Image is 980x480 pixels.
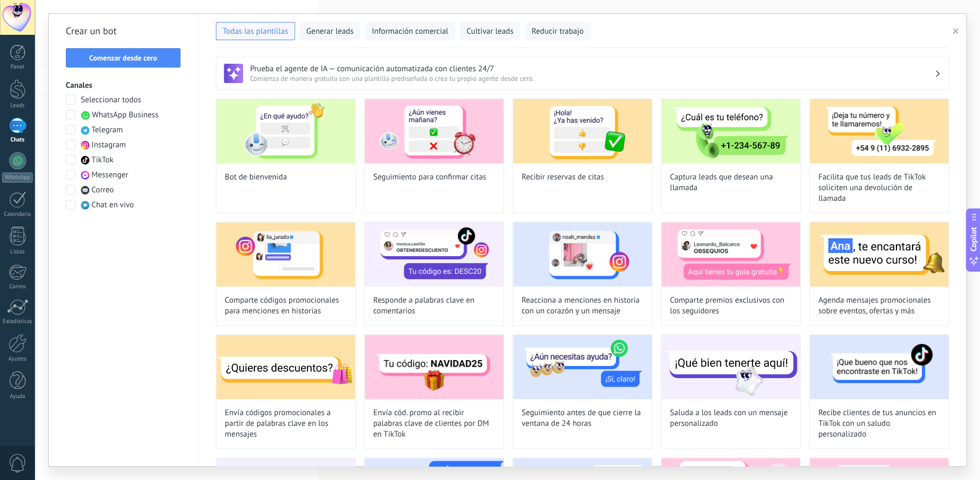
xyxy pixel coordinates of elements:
span: Comenzar desde cero [89,54,157,62]
span: Saluda a los leads con un mensaje personalizado [670,408,791,429]
span: Captura leads que desean una llamada [670,172,791,193]
button: Generar leads [299,22,360,40]
span: Cultivar leads [466,26,513,37]
div: Calendario [2,211,33,218]
span: Todas las plantillas [223,26,288,37]
span: Reacciona a menciones en historia con un corazón y un mensaje [522,295,643,317]
img: Seguimiento para confirmar citas [365,99,503,163]
button: Comenzar desde cero [66,48,180,67]
img: Comparte códigos promocionales para menciones en historias [216,222,355,287]
img: Reacciona a menciones en historia con un corazón y un mensaje [513,222,652,287]
span: Seleccionar todos [81,95,141,106]
button: Reducir trabajo [525,22,591,40]
img: Envía códigos promocionales a partir de palabras clave en los mensajes [216,335,355,399]
span: TikTok [92,155,114,166]
div: Estadísticas [2,318,33,325]
span: Instagram [92,140,126,151]
img: Recibe clientes de tus anuncios en TikTok con un saludo personalizado [810,335,948,399]
img: Bot de bienvenida [216,99,355,163]
h2: Crear un bot [66,22,181,40]
span: WhatsApp Business [92,110,159,121]
span: Messenger [92,170,129,181]
span: Envía cód. promo al recibir palabras clave de clientes por DM en TikTok [373,408,495,440]
span: Responde a palabras clave en comentarios [373,295,495,317]
img: Seguimiento antes de que cierre la ventana de 24 horas [513,335,652,399]
div: Leads [2,102,33,109]
button: Información comercial [365,22,455,40]
img: Comparte premios exclusivos con los seguidores [661,222,800,287]
span: Recibe clientes de tus anuncios en TikTok con un saludo personalizado [818,408,940,440]
img: Recibir reservas de citas [513,99,652,163]
span: Envía códigos promocionales a partir de palabras clave en los mensajes [225,408,346,440]
div: Ayuda [2,393,33,400]
div: Listas [2,249,33,256]
div: Ajustes [2,356,33,363]
span: Bot de bienvenida [225,172,287,183]
span: Información comercial [372,26,448,37]
span: Reducir trabajo [532,26,584,37]
span: Seguimiento antes de que cierre la ventana de 24 horas [522,408,643,429]
span: Chat en vivo [92,200,134,211]
span: Telegram [92,125,123,136]
h3: Prueba el agente de IA — comunicación automatizada con clientes 24/7 [250,64,934,74]
span: Comparte códigos promocionales para menciones en historias [225,295,346,317]
img: Responde a palabras clave en comentarios [365,222,503,287]
span: Seguimiento para confirmar citas [373,172,486,183]
img: Facilita que tus leads de TikTok soliciten una devolución de llamada [810,99,948,163]
span: Agenda mensajes promocionales sobre eventos, ofertas y más [818,295,940,317]
span: Correo [92,185,114,196]
span: Copilot [968,227,979,252]
img: Saluda a los leads con un mensaje personalizado [661,335,800,399]
div: Panel [2,64,33,71]
h3: Canales [66,80,181,91]
div: Correo [2,283,33,290]
img: Envía cód. promo al recibir palabras clave de clientes por DM en TikTok [365,335,503,399]
div: Chats [2,137,33,144]
span: Facilita que tus leads de TikTok soliciten una devolución de llamada [818,172,940,204]
button: Cultivar leads [459,22,520,40]
span: Generar leads [306,26,353,37]
span: Recibir reservas de citas [522,172,604,183]
span: Comienza de manera gratuita con una plantilla prediseñada o crea tu propio agente desde cero. [250,74,934,83]
img: Captura leads que desean una llamada [661,99,800,163]
div: WhatsApp [2,172,33,183]
span: Comparte premios exclusivos con los seguidores [670,295,791,317]
button: Todas las plantillas [216,22,295,40]
img: Agenda mensajes promocionales sobre eventos, ofertas y más [810,222,948,287]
